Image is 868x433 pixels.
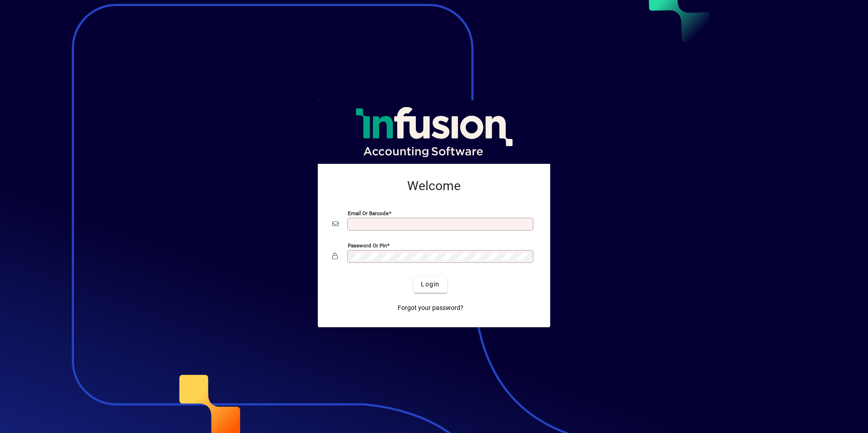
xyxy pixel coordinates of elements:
mat-label: Password or Pin [348,242,387,248]
button: Login [414,276,447,293]
mat-label: Email or Barcode [348,210,389,216]
span: Login [421,280,439,289]
span: Forgot your password? [398,303,464,313]
a: Forgot your password? [394,300,467,316]
h2: Welcome [332,178,536,194]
